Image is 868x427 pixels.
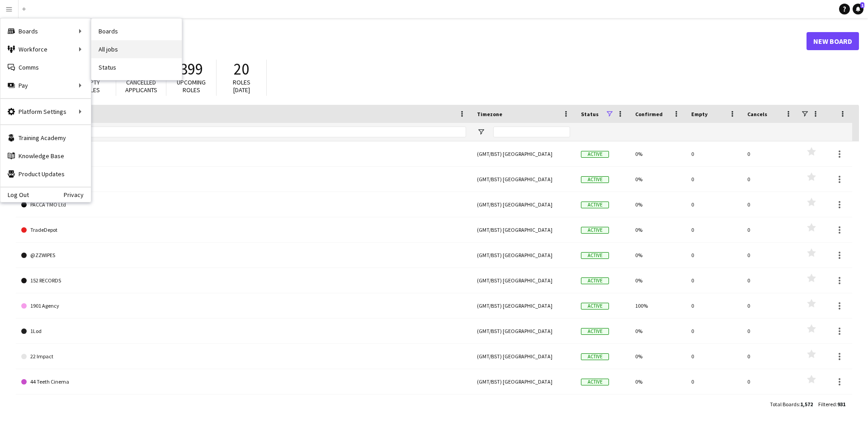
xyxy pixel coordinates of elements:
[630,192,686,217] div: 0%
[837,401,845,408] span: 931
[21,167,466,192] a: Ad Clients
[686,293,742,318] div: 0
[630,268,686,293] div: 0%
[0,165,91,183] a: Product Updates
[472,319,576,343] div: (GMT/BST) [GEOGRAPHIC_DATA]
[472,243,576,267] div: (GMT/BST) [GEOGRAPHIC_DATA]
[686,192,742,217] div: 0
[0,129,91,147] a: Training Academy
[686,268,742,293] div: 0
[686,394,742,419] div: 0
[630,369,686,394] div: 0%
[21,344,466,369] a: 22 Impact
[742,394,798,419] div: 0
[742,293,798,318] div: 0
[742,167,798,192] div: 0
[770,395,813,413] div: :
[770,401,799,408] span: Total Boards
[16,34,807,48] h1: Boards
[581,111,599,117] span: Status
[747,111,767,117] span: Cancels
[686,167,742,192] div: 0
[691,111,708,117] span: Empty
[581,303,609,310] span: Active
[21,369,466,394] a: 44 Teeth Cinema
[64,191,91,198] a: Privacy
[21,192,466,217] a: PACCA TMO Ltd
[38,127,466,137] input: Board name Filter Input
[581,176,609,183] span: Active
[853,4,863,14] a: 1
[581,227,609,234] span: Active
[686,141,742,166] div: 0
[180,59,203,79] span: 399
[742,344,798,369] div: 0
[800,401,813,408] span: 1,572
[0,58,91,76] a: Comms
[686,243,742,267] div: 0
[686,319,742,343] div: 0
[860,2,864,8] span: 1
[234,59,249,79] span: 20
[686,217,742,242] div: 0
[686,369,742,394] div: 0
[742,243,798,267] div: 0
[472,268,576,293] div: (GMT/BST) [GEOGRAPHIC_DATA]
[807,32,859,50] a: New Board
[21,394,466,420] a: A & A
[742,141,798,166] div: 0
[686,344,742,369] div: 0
[581,277,609,284] span: Active
[742,192,798,217] div: 0
[91,40,182,58] a: All jobs
[742,319,798,343] div: 0
[472,394,576,419] div: (GMT/BST) [GEOGRAPHIC_DATA]
[818,395,845,413] div: :
[125,78,157,94] span: Cancelled applicants
[472,192,576,217] div: (GMT/BST) [GEOGRAPHIC_DATA]
[91,58,182,76] a: Status
[581,379,609,385] span: Active
[493,127,570,137] input: Timezone Filter Input
[472,217,576,242] div: (GMT/BST) [GEOGRAPHIC_DATA]
[818,401,836,408] span: Filtered
[581,353,609,360] span: Active
[472,141,576,166] div: (GMT/BST) [GEOGRAPHIC_DATA]
[742,268,798,293] div: 0
[630,141,686,166] div: 0%
[742,217,798,242] div: 0
[91,22,182,40] a: Boards
[472,293,576,318] div: (GMT/BST) [GEOGRAPHIC_DATA]
[21,319,466,344] a: 1Lod
[233,78,250,94] span: Roles [DATE]
[21,268,466,293] a: 152 RECORDS
[635,111,663,117] span: Confirmed
[581,202,609,208] span: Active
[21,293,466,319] a: 1901 Agency
[177,78,206,94] span: Upcoming roles
[581,252,609,259] span: Active
[630,319,686,343] div: 0%
[477,128,485,136] button: Open Filter Menu
[630,167,686,192] div: 0%
[630,394,686,419] div: 0%
[0,76,91,94] div: Pay
[472,344,576,369] div: (GMT/BST) [GEOGRAPHIC_DATA]
[581,328,609,335] span: Active
[0,191,29,198] a: Log Out
[477,111,502,117] span: Timezone
[630,217,686,242] div: 0%
[0,147,91,165] a: Knowledge Base
[0,22,91,40] div: Boards
[630,293,686,318] div: 100%
[0,40,91,58] div: Workforce
[472,167,576,192] div: (GMT/BST) [GEOGRAPHIC_DATA]
[21,217,466,243] a: TradeDepot
[0,103,91,121] div: Platform Settings
[630,344,686,369] div: 0%
[742,369,798,394] div: 0
[630,243,686,267] div: 0%
[581,151,609,158] span: Active
[472,369,576,394] div: (GMT/BST) [GEOGRAPHIC_DATA]
[21,243,466,268] a: @ZZWIPES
